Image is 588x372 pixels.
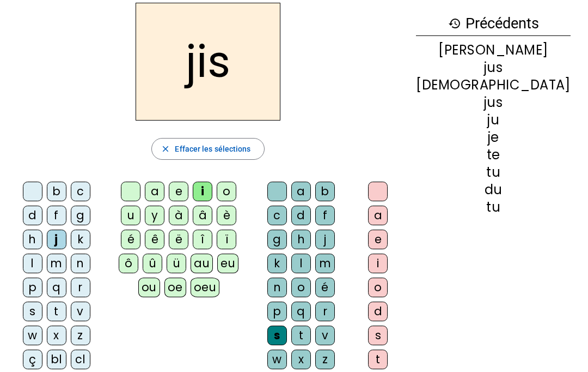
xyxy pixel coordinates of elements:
[71,302,90,321] div: v
[368,326,388,345] div: s
[71,326,90,345] div: z
[315,254,335,273] div: m
[193,230,212,249] div: î
[291,254,311,273] div: l
[217,230,236,249] div: ï
[315,206,335,225] div: f
[315,302,335,321] div: r
[416,44,571,57] div: [PERSON_NAME]
[267,326,287,345] div: s
[368,206,388,225] div: a
[161,144,170,154] mat-icon: close
[368,350,388,369] div: t
[23,278,42,297] div: p
[47,182,66,201] div: b
[47,278,66,297] div: q
[416,96,571,109] div: jus
[416,113,571,127] div: ju
[416,11,571,36] h3: Précédents
[23,230,42,249] div: h
[368,278,388,297] div: o
[47,206,66,225] div: f
[315,350,335,369] div: z
[291,230,311,249] div: h
[267,230,287,249] div: g
[416,79,571,92] div: [DEMOGRAPHIC_DATA]
[267,254,287,273] div: k
[291,326,311,345] div: t
[291,350,311,369] div: x
[291,182,311,201] div: a
[416,201,571,214] div: tu
[71,278,90,297] div: r
[23,326,42,345] div: w
[416,183,571,196] div: du
[169,230,188,249] div: ë
[315,278,335,297] div: é
[23,350,42,369] div: ç
[315,230,335,249] div: j
[315,182,335,201] div: b
[291,278,311,297] div: o
[138,278,160,297] div: ou
[145,230,164,249] div: ê
[416,131,571,144] div: je
[267,278,287,297] div: n
[151,138,264,160] button: Effacer les sélections
[167,254,186,273] div: ü
[267,206,287,225] div: c
[121,206,140,225] div: u
[145,206,164,225] div: y
[191,278,220,297] div: oeu
[368,302,388,321] div: d
[47,254,66,273] div: m
[193,206,212,225] div: â
[169,206,188,225] div: à
[121,230,140,249] div: é
[448,17,461,30] mat-icon: history
[23,302,42,321] div: s
[47,326,66,345] div: x
[136,3,280,121] h2: jis
[71,254,90,273] div: n
[175,142,250,155] span: Effacer les sélections
[217,206,236,225] div: è
[71,182,90,201] div: c
[193,182,212,201] div: i
[47,350,66,369] div: bl
[291,302,311,321] div: q
[47,230,66,249] div: j
[416,166,571,179] div: tu
[169,182,188,201] div: e
[145,182,164,201] div: a
[71,350,90,369] div: cl
[23,254,42,273] div: l
[217,254,238,273] div: eu
[368,230,388,249] div: e
[368,254,388,273] div: i
[416,148,571,161] div: te
[71,206,90,225] div: g
[71,230,90,249] div: k
[119,254,138,273] div: ô
[217,182,236,201] div: o
[143,254,162,273] div: û
[315,326,335,345] div: v
[267,350,287,369] div: w
[416,61,571,74] div: jus
[191,254,213,273] div: au
[23,206,42,225] div: d
[267,302,287,321] div: p
[291,206,311,225] div: d
[47,302,66,321] div: t
[164,278,186,297] div: oe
